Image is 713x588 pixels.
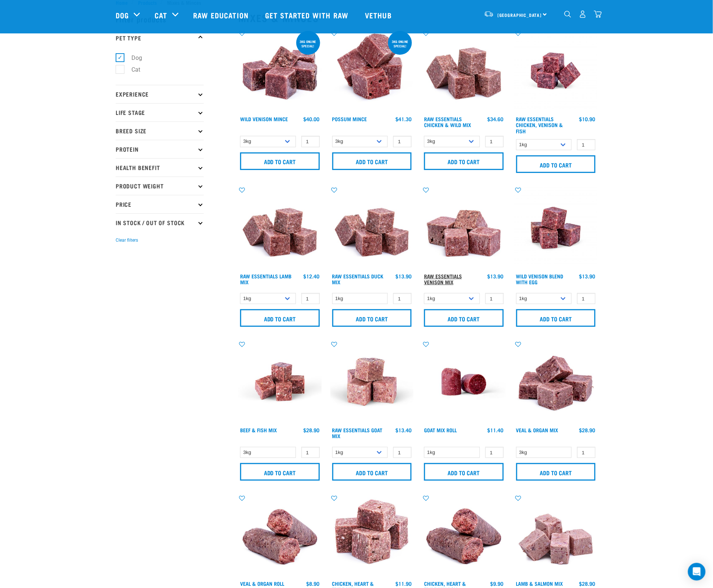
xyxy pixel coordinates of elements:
[116,85,204,103] p: Experience
[155,10,167,21] a: Cat
[116,195,204,213] p: Price
[395,581,412,587] div: $11.90
[116,158,204,177] p: Health Benefit
[488,427,504,433] div: $11.40
[238,29,322,113] img: Pile Of Cubed Wild Venison Mince For Pets
[238,186,322,270] img: ?1041 RE Lamb Mix 01
[577,447,596,458] input: 1
[516,118,563,132] a: Raw Essentials Chicken, Venison & Fish
[330,29,414,113] img: 1102 Possum Mince 01
[332,429,383,437] a: Raw Essentials Goat Mix
[485,136,504,147] input: 1
[240,582,284,585] a: Veal & Organ Roll
[579,116,596,122] div: $10.90
[395,273,412,279] div: $13.90
[330,186,414,270] img: ?1041 RE Lamb Mix 01
[424,463,504,481] input: Add to cart
[116,140,204,158] p: Protein
[240,429,277,431] a: Beef & Fish Mix
[422,29,506,113] img: Pile Of Cubed Chicken Wild Meat Mix
[579,581,596,587] div: $28.90
[579,273,596,279] div: $13.90
[579,10,587,18] img: user.png
[116,122,204,140] p: Breed Size
[488,116,504,122] div: $34.60
[488,273,504,279] div: $13.90
[424,429,457,431] a: Goat Mix Roll
[424,152,504,170] input: Add to cart
[116,213,204,232] p: In Stock / Out Of Stock
[485,293,504,304] input: 1
[304,116,320,122] div: $40.00
[301,293,320,304] input: 1
[424,309,504,327] input: Add to cart
[422,340,506,423] img: Raw Essentials Chicken Lamb Beef Bulk Minced Raw Dog Food Roll Unwrapped
[424,275,462,283] a: Raw Essentials Venison Mix
[393,447,412,458] input: 1
[240,463,320,481] input: Add to cart
[516,582,563,585] a: Lamb & Salmon Mix
[307,581,320,587] div: $8.90
[514,494,598,577] img: 1029 Lamb Salmon Mix 01
[393,136,412,147] input: 1
[516,309,596,327] input: Add to cart
[497,14,542,16] span: [GEOGRAPHIC_DATA]
[116,177,204,195] p: Product Weight
[304,273,320,279] div: $12.40
[240,152,320,170] input: Add to cart
[484,11,494,17] img: van-moving.png
[358,0,401,30] a: Vethub
[422,186,506,270] img: 1113 RE Venison Mix 01
[514,29,598,113] img: Chicken Venison mix 1655
[238,340,322,423] img: Beef Mackerel 1
[304,427,320,433] div: $28.90
[424,118,471,126] a: Raw Essentials Chicken & Wild Mix
[514,340,598,423] img: 1158 Veal Organ Mix 01
[577,293,596,304] input: 1
[240,275,292,283] a: Raw Essentials Lamb Mix
[238,494,322,577] img: Veal Organ Mix Roll 01
[594,10,602,18] img: home-icon@2x.png
[332,152,412,170] input: Add to cart
[514,186,598,270] img: Venison Egg 1616
[301,136,320,147] input: 1
[301,447,320,458] input: 1
[579,427,596,433] div: $28.90
[422,494,506,577] img: Chicken Heart Tripe Roll 01
[516,155,596,173] input: Add to cart
[516,463,596,481] input: Add to cart
[116,28,204,47] p: Pet Type
[116,10,129,21] a: Dog
[388,36,412,51] div: 3kg online special!
[516,275,564,283] a: Wild Venison Blend with Egg
[688,563,706,581] div: Open Intercom Messenger
[393,293,412,304] input: 1
[516,429,558,431] a: Veal & Organ Mix
[491,581,504,587] div: $9.90
[485,447,504,458] input: 1
[120,65,143,74] label: Cat
[332,309,412,327] input: Add to cart
[577,139,596,151] input: 1
[330,340,414,423] img: Goat M Ix 38448
[330,494,414,577] img: 1062 Chicken Heart Tripe Mix 01
[258,0,358,30] a: Get started with Raw
[186,0,258,30] a: Raw Education
[120,53,145,62] label: Dog
[240,309,320,327] input: Add to cart
[332,463,412,481] input: Add to cart
[116,103,204,122] p: Life Stage
[240,118,288,120] a: Wild Venison Mince
[332,118,367,120] a: Possum Mince
[296,36,320,51] div: 3kg online special!
[395,116,412,122] div: $41.30
[395,427,412,433] div: $13.40
[116,237,138,244] button: Clear filters
[332,275,384,283] a: Raw Essentials Duck Mix
[564,11,571,18] img: home-icon-1@2x.png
